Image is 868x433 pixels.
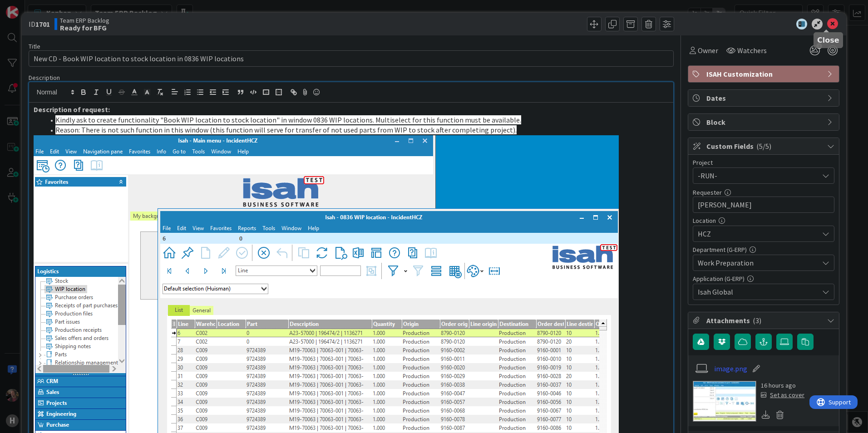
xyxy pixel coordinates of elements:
span: Work Preparation [698,257,819,268]
span: ID [29,19,50,30]
span: Support [19,1,41,12]
a: image.png [714,363,747,374]
span: Isah Global [698,286,819,297]
div: Location [693,217,834,224]
input: type card name here... [29,50,674,67]
span: -RUN- [698,169,814,182]
span: Kindly ask to create functionality "Book WIP location to stock location" in window 0836 WIP locat... [55,115,521,124]
div: Project [693,159,834,166]
div: Department (G-ERP) [693,246,834,253]
label: Title [29,42,40,50]
h5: Close [817,36,839,44]
span: HCZ [698,228,819,239]
span: Reason: There is not such function in this window (this function will serve for transfer of not u... [55,125,517,134]
span: ISAH Customization [706,69,823,79]
div: Set as cover [761,390,804,400]
strong: Description of request: [34,105,110,114]
span: Block [706,117,823,128]
div: Download [761,409,771,421]
span: ( 5/5 ) [756,142,771,151]
span: Description [29,74,60,82]
span: Attachments [706,315,823,326]
div: Application (G-ERP) [693,276,834,282]
div: 16 hours ago [761,381,804,390]
span: Watchers [737,45,767,56]
b: 1701 [35,20,50,29]
span: ( 3 ) [753,316,761,325]
label: Requester [693,188,722,197]
b: Ready for BFG [60,24,109,31]
span: Custom Fields [706,141,823,152]
span: Owner [698,45,718,56]
span: Dates [706,93,823,103]
span: Team ERP Backlog [60,17,109,24]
